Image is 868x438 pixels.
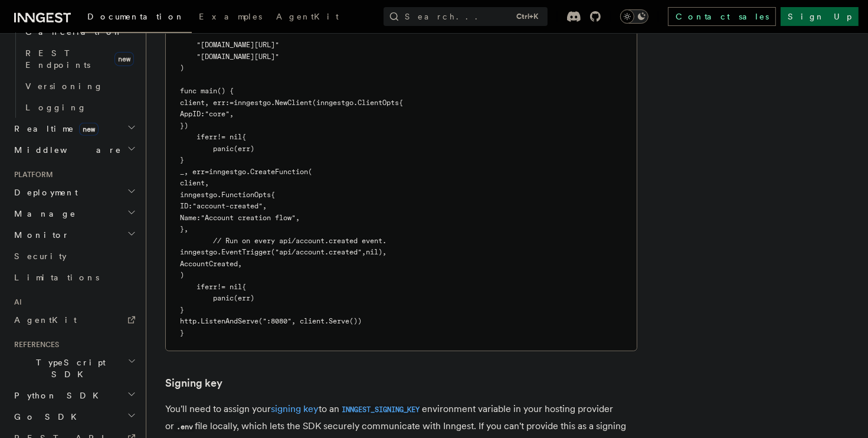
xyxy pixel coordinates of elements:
a: signing key [271,403,319,414]
span: Limitations [14,273,99,282]
a: Contact sales [668,7,776,26]
span: ) [180,64,184,72]
span: AppID: [180,110,205,118]
button: Manage [9,203,139,224]
a: Sign Up [781,7,859,26]
kbd: Ctrl+K [514,11,541,22]
span: new [79,123,99,136]
span: err [205,283,217,291]
a: Limitations [9,267,139,288]
span: != [217,133,225,141]
span: TypeScript SDK [9,357,127,380]
span: ( [271,248,275,256]
span: http. [180,317,201,325]
span: , [263,202,267,210]
span: nil [230,133,242,141]
span: inngestgo.FunctionOpts{ [180,191,275,199]
span: EventTrigger [221,248,271,256]
span: ()) [349,317,362,325]
span: "Account creation flow" [201,214,296,222]
span: err [205,133,217,141]
a: REST Endpointsnew [21,43,139,76]
span: panic [213,294,234,302]
span: main [201,87,217,95]
span: AgentKit [276,12,339,21]
span: Examples [199,12,262,21]
span: Go SDK [9,411,84,423]
a: Security [9,246,139,267]
span: ID: [180,202,192,210]
span: AI [9,298,22,307]
button: Toggle dark mode [620,9,648,24]
button: Python SDK [9,385,139,406]
span: CreateFunction [250,168,308,176]
button: Deployment [9,182,139,203]
button: Search...Ctrl+K [384,7,548,26]
span: ":8080" [263,317,291,325]
span: inngestgo. [180,248,221,256]
span: { [242,283,246,291]
span: References [9,340,59,349]
span: Versioning [25,81,103,91]
span: Manage [9,208,76,220]
a: Versioning [21,76,139,97]
a: AgentKit [269,4,346,32]
span: Name: [180,214,201,222]
span: := [225,99,234,107]
button: Realtimenew [9,118,139,139]
span: "api/account.created" [275,248,362,256]
a: INNGEST_SIGNING_KEY [339,403,422,414]
a: Logging [21,97,139,118]
span: } [180,306,184,314]
span: if [196,283,205,291]
span: "[DOMAIN_NAME][URL]" [196,53,279,61]
span: (err) [234,294,254,302]
span: inngestgo. [209,168,250,176]
span: Logging [25,103,87,112]
span: { [242,133,246,141]
span: Middleware [9,144,122,156]
span: inngestgo. [234,99,275,107]
span: ), [378,248,386,256]
span: nil [366,248,378,256]
span: }) [180,122,188,130]
span: , client. [291,317,329,325]
span: , [296,214,300,222]
span: "core" [205,110,230,118]
span: Realtime [9,123,99,135]
span: ) [180,271,184,279]
span: // Run on every api/account.created event. [213,237,386,245]
span: "account-created" [192,202,263,210]
button: Monitor [9,224,139,246]
span: ( [308,168,312,176]
span: Monitor [9,229,70,241]
span: client, err [180,99,225,107]
span: } [180,156,184,164]
span: , [230,110,234,118]
span: Python SDK [9,390,106,401]
span: Documentation [87,12,185,21]
a: Signing key [165,375,222,391]
span: NewClient [275,99,312,107]
span: (inngestgo.ClientOpts{ [312,99,403,107]
a: Examples [192,4,269,32]
span: , [362,248,366,256]
span: AgentKit [14,315,77,325]
span: REST Endpoints [25,48,90,70]
span: Security [14,251,67,261]
span: AccountCreated, [180,260,242,268]
code: INNGEST_SIGNING_KEY [339,405,422,415]
span: func [180,87,196,95]
span: if [196,133,205,141]
span: (err) [234,145,254,153]
span: panic [213,145,234,153]
span: ListenAndServe [201,317,258,325]
span: () { [217,87,234,95]
span: != [217,283,225,291]
span: Platform [9,170,53,179]
span: Serve [329,317,349,325]
span: _, err [180,168,205,176]
span: = [205,168,209,176]
code: .env [174,422,195,432]
span: } [180,329,184,337]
